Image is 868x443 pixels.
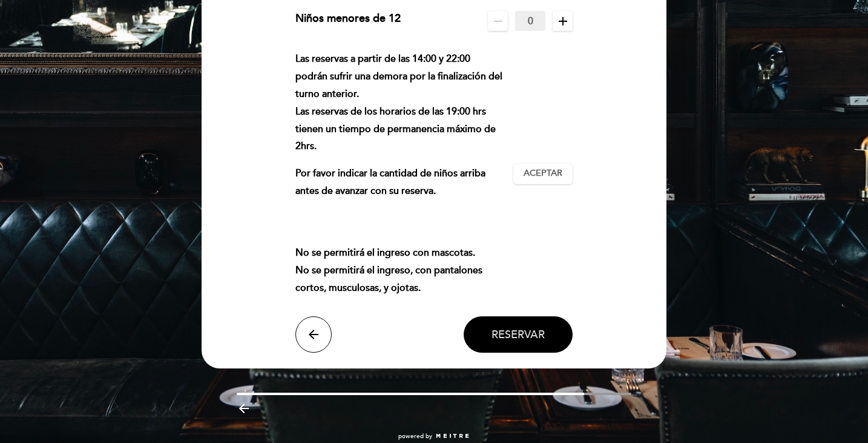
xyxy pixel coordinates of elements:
p: Por favor indicar la cantidad de niños arriba antes de avanzar con su reserva. [295,165,504,200]
span: powered by [398,432,432,441]
i: remove [491,14,505,28]
i: add [556,14,570,28]
span: Aceptar [524,167,562,180]
span: Reservar [492,328,545,341]
div: Niños menores de 12 [295,11,401,31]
button: arrow_back [295,316,332,353]
i: arrow_backward [237,401,251,416]
img: MEITRE [435,433,470,439]
p: Las reservas a partir de las 14:00 y 22:00 podrán sufrir una demora por la finalización del turno... [295,50,504,155]
div: No se permitirá el ingreso con mascotas. No se permitirá el ingreso, con pantalones cortos, muscu... [295,50,514,296]
button: Reservar [464,316,573,353]
a: powered by [398,432,470,441]
button: Aceptar [513,164,573,184]
i: arrow_back [306,327,321,342]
